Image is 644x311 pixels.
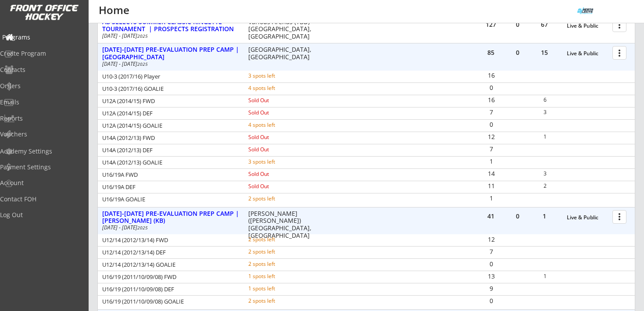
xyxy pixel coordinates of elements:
[102,123,236,129] div: U12A (2014/15) GOALIE
[248,73,305,79] div: 3 spots left
[248,210,317,240] div: [PERSON_NAME] ([PERSON_NAME]) [GEOGRAPHIC_DATA], [GEOGRAPHIC_DATA]
[102,74,236,79] div: U10-3 (2017/16) Player
[478,158,504,164] div: 1
[248,122,305,128] div: 4 spots left
[478,183,504,189] div: 11
[532,274,558,279] div: 1
[248,46,317,61] div: [GEOGRAPHIC_DATA], [GEOGRAPHIC_DATA]
[102,225,236,230] div: [DATE] - [DATE]
[478,195,504,201] div: 1
[612,46,626,60] button: more_vert
[612,18,626,32] button: more_vert
[248,110,305,115] div: Sold Out
[102,172,236,178] div: U16/19A FWD
[102,262,236,268] div: U12/14 (2012/13/14) GOALIE
[532,110,558,115] div: 3
[248,18,317,40] div: Various Arenas (TBD) [GEOGRAPHIC_DATA], [GEOGRAPHIC_DATA]
[478,134,504,140] div: 12
[478,97,504,103] div: 16
[102,286,236,292] div: U16/19 (2011/10/09/08) DEF
[478,85,504,91] div: 0
[137,225,148,231] em: 2025
[504,50,531,56] div: 0
[567,50,608,57] div: Live & Public
[102,46,239,61] div: [DATE]-[DATE] PRE-EVALUATION PREP CAMP | [GEOGRAPHIC_DATA]
[102,237,236,243] div: U12/14 (2012/13/14) FWD
[248,274,305,279] div: 1 spots left
[102,250,236,255] div: U12/14 (2012/13/14) DEF
[2,34,81,40] div: Programs
[137,61,148,67] em: 2025
[504,21,531,28] div: 0
[102,160,236,165] div: U14A (2012/13) GOALIE
[478,109,504,115] div: 7
[102,274,236,280] div: U16/19 (2011/10/09/08) FWD
[567,23,608,29] div: Live & Public
[478,146,504,152] div: 7
[567,214,608,221] div: Live & Public
[102,86,236,92] div: U10-3 (2017/16) GOALIE
[102,184,236,190] div: U16/19A DEF
[478,249,504,255] div: 7
[102,61,236,67] div: [DATE] - [DATE]
[102,111,236,116] div: U12A (2014/15) DEF
[102,210,239,225] div: [DATE]-[DATE] PRE-EVALUATION PREP CAMP | [PERSON_NAME] (KB)
[248,249,305,254] div: 2 spots left
[248,196,305,201] div: 2 spots left
[478,213,504,219] div: 41
[478,286,504,292] div: 9
[248,135,305,140] div: Sold Out
[612,210,626,224] button: more_vert
[478,72,504,79] div: 16
[478,261,504,267] div: 0
[102,147,236,153] div: U14A (2012/13) DEF
[102,18,239,33] div: AB SELECTS SUMMER CLASSIC RINGETTE TOURNAMENT | PROSPECTS REGISTRATION
[248,237,305,242] div: 2 spots left
[504,213,531,219] div: 0
[532,134,558,139] div: 1
[248,159,305,164] div: 3 spots left
[248,147,305,152] div: Sold Out
[478,50,504,56] div: 85
[532,97,558,103] div: 6
[531,50,558,56] div: 15
[248,98,305,103] div: Sold Out
[102,299,236,304] div: U16/19 (2011/10/09/08) GOALIE
[478,21,504,28] div: 127
[248,184,305,189] div: Sold Out
[248,261,305,267] div: 2 spots left
[102,33,236,39] div: [DATE] - [DATE]
[531,21,558,28] div: 67
[478,171,504,177] div: 14
[248,86,305,91] div: 4 spots left
[478,236,504,243] div: 12
[102,135,236,141] div: U14A (2012/13) FWD
[102,98,236,104] div: U12A (2014/15) FWD
[532,171,558,176] div: 3
[248,286,305,291] div: 1 spots left
[248,172,305,177] div: Sold Out
[478,298,504,304] div: 0
[532,183,558,189] div: 2
[478,122,504,128] div: 0
[248,298,305,304] div: 2 spots left
[137,33,148,39] em: 2025
[102,197,236,202] div: U16/19A GOALIE
[478,273,504,279] div: 13
[531,213,558,219] div: 1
